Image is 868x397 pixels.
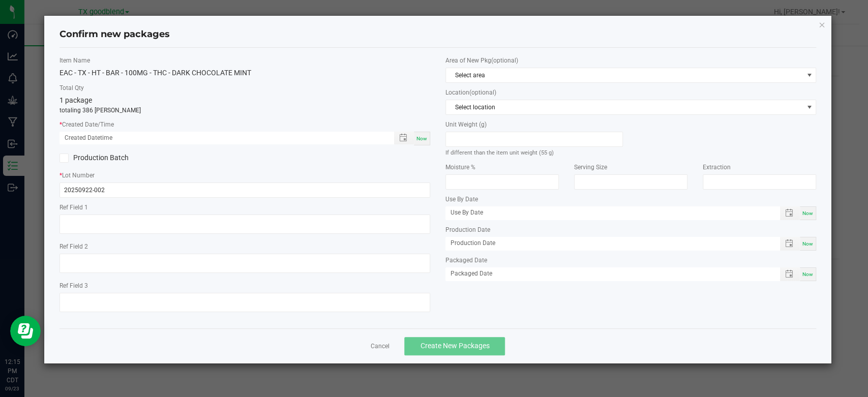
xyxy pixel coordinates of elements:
span: Select area [446,68,803,82]
span: Now [802,241,813,247]
label: Serving Size [574,163,687,172]
small: If different than the item unit weight (55 g) [445,149,554,156]
div: EAC - TX - HT - BAR - 100MG - THC - DARK CHOCOLATE MINT [59,68,430,78]
input: Created Datetime [59,132,383,144]
h4: Confirm new packages [59,28,816,41]
label: Ref Field 3 [59,281,430,290]
input: Production Date [445,237,769,250]
label: Extraction [703,163,816,172]
span: (optional) [491,57,518,64]
span: Select location [446,100,803,114]
label: Production Date [445,225,816,234]
span: Toggle popup [780,237,800,251]
span: Toggle popup [394,132,414,144]
label: Use By Date [445,195,816,204]
input: Use By Date [445,206,769,219]
span: Toggle popup [780,206,800,220]
a: Cancel [370,342,389,351]
label: Ref Field 1 [59,203,430,212]
span: NO DATA FOUND [445,100,816,115]
label: Area of New Pkg [445,56,816,65]
label: Location [445,88,816,97]
span: Toggle popup [780,267,800,281]
label: Total Qty [59,83,430,93]
label: Lot Number [59,171,430,180]
span: Now [802,210,813,216]
label: Ref Field 2 [59,242,430,251]
label: Created Date/Time [59,120,430,129]
button: Create New Packages [404,337,505,355]
label: Unit Weight (g) [445,120,623,129]
label: Item Name [59,56,430,65]
label: Moisture % [445,163,559,172]
span: (optional) [469,89,496,96]
span: 1 package [59,96,92,104]
label: Production Batch [59,152,237,163]
p: totaling 386 [PERSON_NAME] [59,106,430,115]
span: Now [802,271,813,277]
span: Create New Packages [420,342,489,350]
span: Now [416,136,427,141]
input: Packaged Date [445,267,769,280]
iframe: Resource center [10,316,41,346]
label: Packaged Date [445,256,816,265]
